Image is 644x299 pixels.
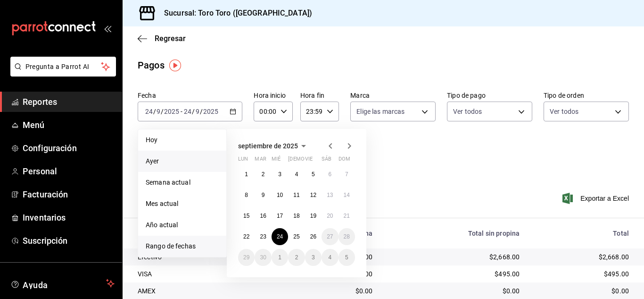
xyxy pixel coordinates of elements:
abbr: 5 de octubre de 2025 [345,254,348,261]
button: 7 de septiembre de 2025 [339,166,355,183]
abbr: 22 de septiembre de 2025 [243,233,249,240]
span: Reportes [23,95,115,108]
a: Pregunta a Parrot AI [7,68,116,78]
abbr: 17 de septiembre de 2025 [277,213,283,219]
span: Pregunta a Parrot AI [25,62,101,72]
abbr: 3 de octubre de 2025 [312,254,315,261]
img: Tooltip marker [169,60,181,71]
span: Ayuda [23,278,102,289]
span: Inventarios [23,211,115,224]
button: 22 de septiembre de 2025 [238,228,255,245]
abbr: 5 de septiembre de 2025 [312,171,315,178]
abbr: 19 de septiembre de 2025 [310,213,316,219]
abbr: 4 de septiembre de 2025 [295,171,298,178]
button: 27 de septiembre de 2025 [322,228,338,245]
div: VISA [138,269,284,279]
label: Tipo de orden [544,92,629,99]
button: 1 de octubre de 2025 [272,249,288,266]
div: AMEX [138,286,284,296]
span: / [192,108,195,115]
button: Pregunta a Parrot AI [10,57,116,77]
input: -- [195,108,200,115]
input: -- [156,108,161,115]
button: 2 de octubre de 2025 [288,249,305,266]
abbr: 13 de septiembre de 2025 [327,192,333,198]
button: 11 de septiembre de 2025 [288,187,305,204]
div: Total sin propina [388,230,520,237]
button: 17 de septiembre de 2025 [272,207,288,224]
div: $0.00 [535,286,629,296]
abbr: 21 de septiembre de 2025 [344,213,350,219]
div: $0.00 [388,286,520,296]
span: Hoy [146,135,219,145]
span: Rango de fechas [146,241,219,251]
abbr: 15 de septiembre de 2025 [243,213,249,219]
label: Hora inicio [254,92,292,99]
h3: Sucursal: Toro Toro ([GEOGRAPHIC_DATA]) [157,8,312,19]
abbr: 7 de septiembre de 2025 [345,171,348,178]
button: 26 de septiembre de 2025 [305,228,322,245]
abbr: 16 de septiembre de 2025 [260,213,266,219]
span: Suscripción [23,234,115,247]
span: Ayer [146,156,219,166]
button: 24 de septiembre de 2025 [272,228,288,245]
abbr: 6 de septiembre de 2025 [328,171,331,178]
button: 9 de septiembre de 2025 [255,187,271,204]
label: Fecha [138,92,242,99]
button: 2 de septiembre de 2025 [255,166,271,183]
abbr: 4 de octubre de 2025 [328,254,331,261]
button: 18 de septiembre de 2025 [288,207,305,224]
abbr: domingo [339,156,350,166]
div: $2,668.00 [388,252,520,262]
button: 6 de septiembre de 2025 [322,166,338,183]
abbr: martes [255,156,266,166]
abbr: 24 de septiembre de 2025 [277,233,283,240]
span: / [153,108,156,115]
abbr: 30 de septiembre de 2025 [260,254,266,261]
button: Regresar [138,34,186,43]
button: 3 de octubre de 2025 [305,249,322,266]
abbr: 8 de septiembre de 2025 [245,192,248,198]
abbr: 25 de septiembre de 2025 [293,233,299,240]
abbr: 14 de septiembre de 2025 [344,192,350,198]
abbr: jueves [288,156,344,166]
button: 25 de septiembre de 2025 [288,228,305,245]
button: 5 de octubre de 2025 [339,249,355,266]
span: Ver todos [550,107,578,116]
abbr: 2 de octubre de 2025 [295,254,298,261]
input: ---- [164,108,180,115]
abbr: 28 de septiembre de 2025 [344,233,350,240]
abbr: 1 de octubre de 2025 [278,254,281,261]
button: 10 de septiembre de 2025 [272,187,288,204]
button: 4 de septiembre de 2025 [288,166,305,183]
button: septiembre de 2025 [238,140,309,152]
abbr: viernes [305,156,313,166]
abbr: 27 de septiembre de 2025 [327,233,333,240]
button: 16 de septiembre de 2025 [255,207,271,224]
button: 29 de septiembre de 2025 [238,249,255,266]
abbr: sábado [322,156,331,166]
button: 14 de septiembre de 2025 [339,187,355,204]
abbr: 23 de septiembre de 2025 [260,233,266,240]
button: 19 de septiembre de 2025 [305,207,322,224]
label: Tipo de pago [447,92,532,99]
span: Personal [23,165,115,178]
input: -- [183,108,192,115]
span: / [161,108,164,115]
span: Exportar a Excel [564,193,629,204]
abbr: 2 de septiembre de 2025 [262,171,265,178]
abbr: 18 de septiembre de 2025 [293,213,299,219]
button: 28 de septiembre de 2025 [339,228,355,245]
button: open_drawer_menu [104,25,111,32]
abbr: 1 de septiembre de 2025 [245,171,248,178]
button: 12 de septiembre de 2025 [305,187,322,204]
button: 20 de septiembre de 2025 [322,207,338,224]
span: Mes actual [146,199,219,209]
button: 5 de septiembre de 2025 [305,166,322,183]
div: $495.00 [388,269,520,279]
span: Ver todos [453,107,482,116]
span: septiembre de 2025 [238,142,298,150]
abbr: 29 de septiembre de 2025 [243,254,249,261]
input: -- [145,108,153,115]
